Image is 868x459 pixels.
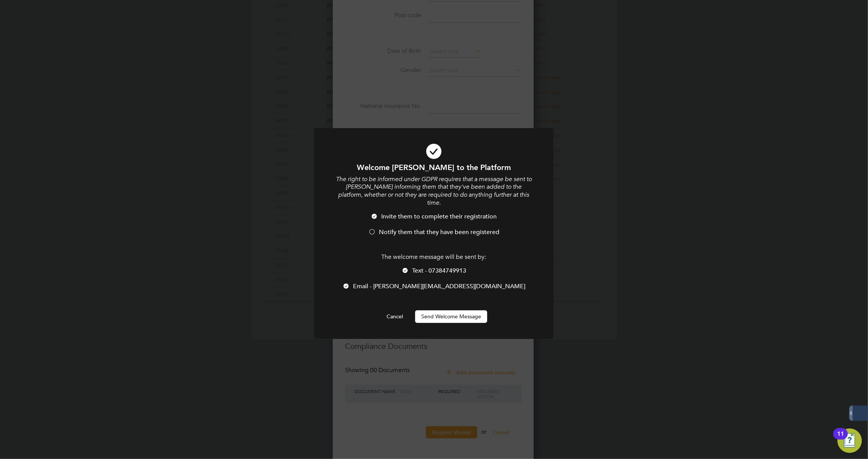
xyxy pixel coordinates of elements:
[838,429,862,453] button: Open Resource Center, 11 new notifications
[837,434,844,444] div: 11
[379,228,499,236] span: Notify them that they have been registered
[353,282,525,290] span: Email - [PERSON_NAME][EMAIL_ADDRESS][DOMAIN_NAME]
[335,162,533,172] h1: Welcome [PERSON_NAME] to the Platform
[336,175,532,207] i: The right to be informed under GDPR requires that a message be sent to [PERSON_NAME] informing th...
[380,310,409,323] button: Cancel
[382,213,497,220] span: Invite them to complete their registration
[415,310,487,323] button: Send Welcome Message
[412,267,466,274] span: Text - 07384749913
[335,253,533,261] p: The welcome message will be sent by:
